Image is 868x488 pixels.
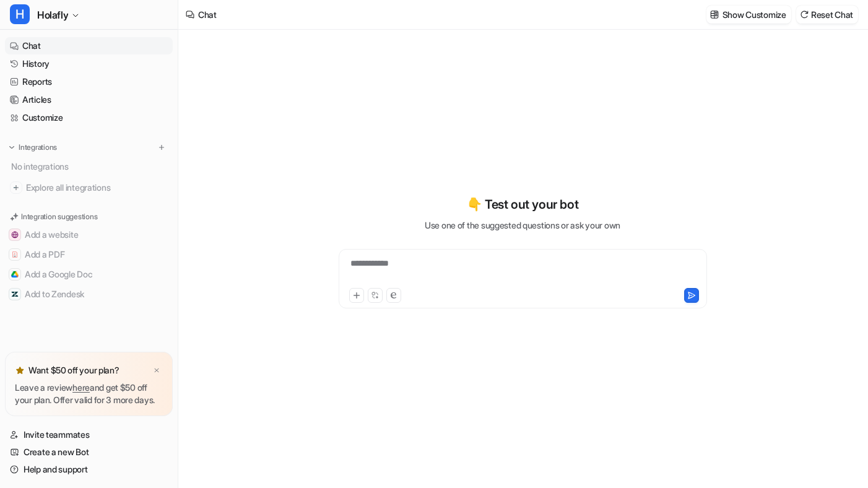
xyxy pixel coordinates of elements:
button: Add to ZendeskAdd to Zendesk [5,284,173,304]
img: Add a PDF [11,251,19,258]
a: Reports [5,73,173,90]
img: expand menu [7,143,16,152]
a: Invite teammates [5,426,173,443]
a: Create a new Bot [5,443,173,461]
img: explore all integrations [10,181,22,194]
a: Chat [5,37,173,54]
img: x [153,367,160,375]
a: here [72,382,90,393]
img: reset [800,10,809,19]
button: Add a PDFAdd a PDF [5,245,173,264]
span: Explore all integrations [26,178,168,198]
img: star [15,365,25,375]
button: Reset Chat [796,6,858,24]
div: Chat [198,8,217,21]
img: menu_add.svg [157,143,166,152]
button: Add a Google DocAdd a Google Doc [5,264,173,284]
a: Help and support [5,461,173,478]
img: Add a website [11,231,19,238]
button: Show Customize [706,6,791,24]
img: Add a Google Doc [11,271,19,278]
span: H [10,4,30,24]
p: Integration suggestions [21,211,97,222]
div: No integrations [7,156,173,176]
button: Integrations [5,141,61,154]
span: Holafly [37,6,68,24]
a: History [5,55,173,72]
img: customize [710,10,719,19]
p: 👇 Test out your bot [467,195,578,214]
button: Add a websiteAdd a website [5,225,173,245]
p: Want $50 off your plan? [28,364,119,377]
a: Customize [5,109,173,126]
p: Leave a review and get $50 off your plan. Offer valid for 3 more days. [15,381,163,406]
p: Show Customize [723,8,786,21]
a: Articles [5,91,173,108]
a: Explore all integrations [5,179,173,196]
img: Add to Zendesk [11,290,19,298]
p: Use one of the suggested questions or ask your own [425,219,620,232]
p: Integrations [19,142,57,152]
